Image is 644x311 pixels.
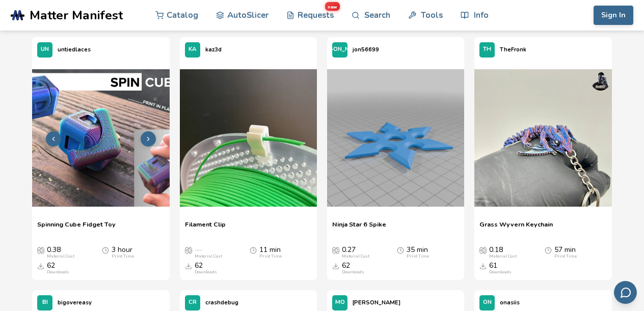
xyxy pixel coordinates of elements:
[37,220,116,236] a: Spinning Cube Fidget Toy
[342,262,364,275] div: 62
[353,297,400,308] p: [PERSON_NAME]
[185,246,192,254] span: Average Cost
[342,270,364,275] div: Downloads
[205,44,222,55] p: kaz3d
[47,246,74,259] div: 0.38
[500,44,526,55] p: TheFronk
[489,270,512,275] div: Downloads
[332,262,339,270] span: Downloads
[594,6,633,25] button: Sign In
[332,220,386,236] a: Ninja Star 6 Spike
[397,246,404,254] span: Average Print Time
[58,297,92,308] p: bigovereasy
[189,299,197,306] span: CR
[479,262,487,270] span: Downloads
[195,262,217,275] div: 62
[489,254,517,259] div: Material Cost
[614,281,637,304] button: Send feedback via email
[185,262,192,270] span: Downloads
[479,246,487,254] span: Average Cost
[112,254,134,259] div: Print Time
[342,246,369,259] div: 0.27
[325,2,340,11] span: new
[112,246,134,259] div: 3 hour
[195,270,217,275] div: Downloads
[195,254,222,259] div: Material Cost
[407,246,429,259] div: 35 min
[489,246,517,259] div: 0.18
[195,246,202,254] span: —
[483,46,491,53] span: TH
[58,44,91,55] p: untiedlaces
[353,44,379,55] p: jon56699
[37,246,44,254] span: Average Cost
[30,8,123,22] span: Matter Manifest
[42,299,48,306] span: BI
[545,246,552,254] span: Average Print Time
[102,246,109,254] span: Average Print Time
[259,246,282,259] div: 11 min
[259,254,282,259] div: Print Time
[316,46,364,53] span: [PERSON_NAME]
[554,254,577,259] div: Print Time
[479,220,553,236] a: Grass Wyvern Keychain
[185,220,226,236] a: Filament Clip
[554,246,577,259] div: 57 min
[250,246,257,254] span: Average Print Time
[332,246,339,254] span: Average Cost
[407,254,429,259] div: Print Time
[189,46,196,53] span: KA
[342,254,369,259] div: Material Cost
[500,297,520,308] p: onasiis
[37,262,44,270] span: Downloads
[41,46,49,53] span: UN
[47,270,69,275] div: Downloads
[47,262,69,275] div: 62
[483,299,492,306] span: ON
[335,299,345,306] span: MO
[489,262,512,275] div: 61
[205,297,238,308] p: crashdebug
[47,254,74,259] div: Material Cost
